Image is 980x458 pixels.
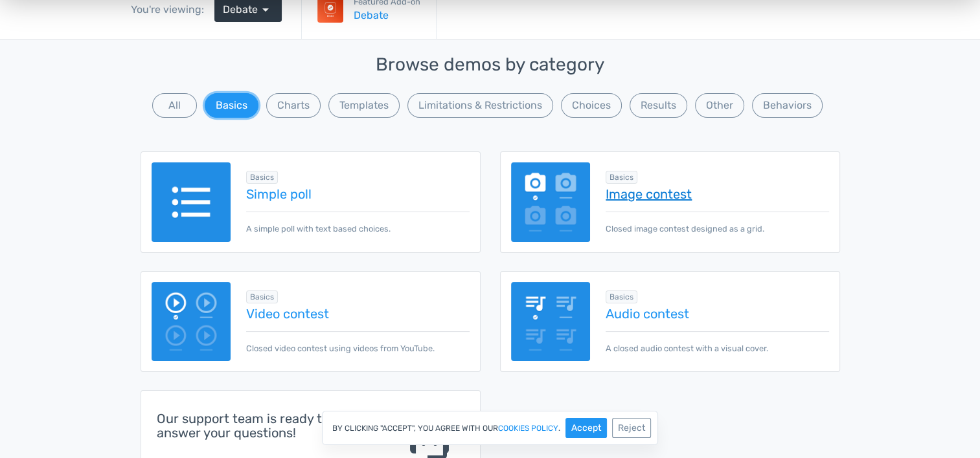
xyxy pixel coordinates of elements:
[246,331,469,354] p: Closed video contest using videos from YouTube.
[511,162,591,242] img: image-poll.png.webp
[246,307,469,321] a: Video contest
[436,118,492,149] button: Results
[205,93,258,118] button: Basics
[152,162,231,242] img: text-poll.png.webp
[511,282,591,362] img: audio-poll.png.webp
[606,331,828,354] p: A closed audio contest with a visual cover.
[316,70,373,85] span: Facebook
[152,93,197,118] button: All
[498,424,558,432] a: cookies policy
[606,187,828,201] a: Image contest
[141,55,840,75] h3: Browse demos by category
[354,8,420,23] a: Debate
[258,2,273,17] span: arrow_drop_down
[19,40,132,51] a: Browse demos by category
[246,212,469,235] p: A simple poll with text based choices.
[561,93,622,118] button: Choices
[614,70,657,85] span: Twitter
[266,93,321,118] button: Charts
[612,418,651,438] button: Reject
[5,5,189,17] div: Outline
[246,290,278,303] span: Browse all in Basics
[19,28,57,39] a: TotalPoll
[246,171,278,184] span: Browse all in Basics
[19,52,96,63] a: Admin Dashboard
[19,17,70,28] a: Back to Top
[606,212,828,235] p: Closed image contest designed as a grid.
[19,87,117,98] a: Did you like the demo?
[565,418,607,438] button: Accept
[503,118,545,149] button: Vote
[606,290,637,303] span: Browse all in Basics
[5,63,170,86] a: Our support team is ready to answer your questions!
[328,93,400,118] button: Templates
[606,307,828,321] a: Audio contest
[322,411,658,445] div: By clicking "Accept", you agree with our .
[407,93,553,118] button: Limitations & Restrictions
[131,2,214,17] div: You're viewing:
[630,93,687,118] button: Results
[246,187,469,201] a: Simple poll
[695,93,744,118] button: Other
[152,282,231,362] img: video-poll.png.webp
[192,26,788,45] p: If you could only have one, would you rather
[223,2,258,17] span: Debate
[752,93,823,118] button: Behaviors
[606,171,637,184] span: Browse all in Basics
